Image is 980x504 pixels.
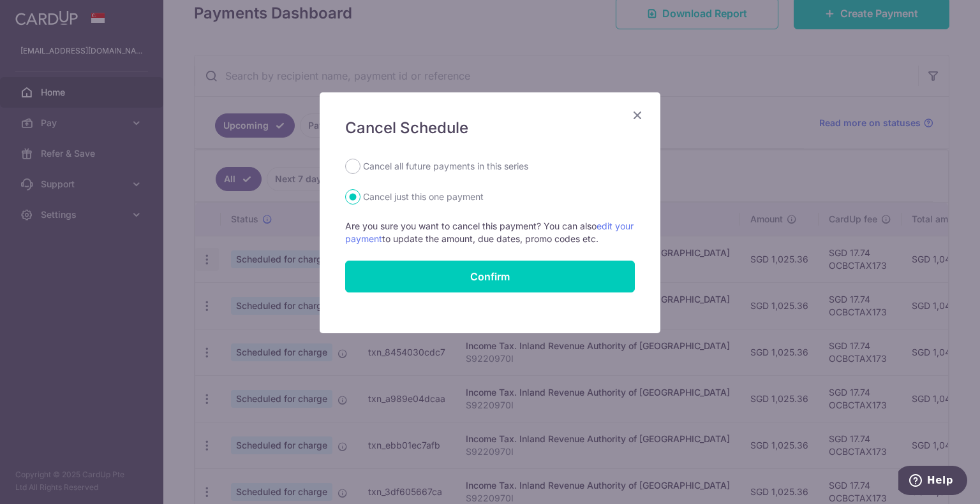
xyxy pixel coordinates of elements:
[363,159,528,174] label: Cancel all future payments in this series
[345,118,635,138] h5: Cancel Schedule
[898,466,967,498] iframe: Opens a widget where you can find more information
[345,220,635,245] p: Are you sure you want to cancel this payment? You can also to update the amount, due dates, promo...
[630,108,645,123] button: Close
[345,261,635,292] input: Confirm
[363,189,484,205] label: Cancel just this one payment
